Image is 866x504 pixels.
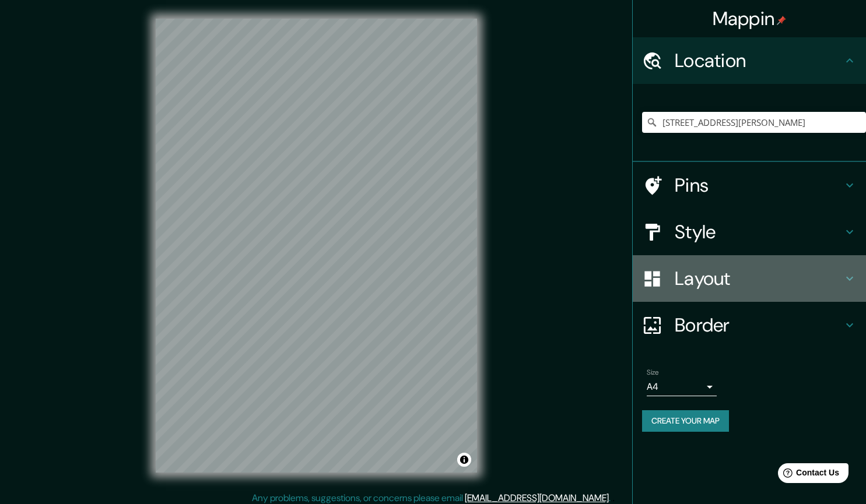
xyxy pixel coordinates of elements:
button: Create your map [642,410,729,432]
div: Pins [633,162,866,209]
img: pin-icon.png [777,16,786,25]
div: A4 [647,378,717,396]
h4: Style [675,220,843,244]
div: Layout [633,255,866,302]
label: Size [647,368,659,378]
h4: Border [675,313,843,337]
div: Style [633,209,866,255]
iframe: Help widget launcher [762,459,853,491]
button: Toggle attribution [457,453,471,467]
h4: Pins [675,174,843,197]
h4: Layout [675,267,843,290]
h4: Location [675,49,843,72]
div: Location [633,37,866,84]
input: Pick your city or area [642,112,866,133]
canvas: Map [156,19,477,473]
div: Border [633,302,866,348]
h4: Mappin [713,7,787,30]
a: [EMAIL_ADDRESS][DOMAIN_NAME] [465,492,609,504]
